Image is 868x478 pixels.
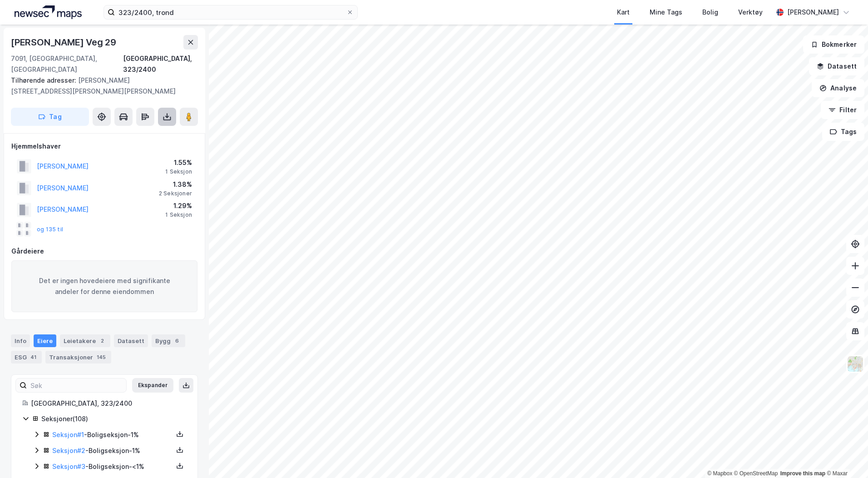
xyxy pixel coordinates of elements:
[114,334,148,347] div: Datasett
[165,157,192,168] div: 1.55%
[11,53,123,75] div: 7091, [GEOGRAPHIC_DATA], [GEOGRAPHIC_DATA]
[803,35,864,54] button: Bokmerker
[11,351,42,363] div: ESG
[11,246,197,257] div: Gårdeiere
[165,211,192,219] div: 1 Seksjon
[847,355,864,373] img: Z
[52,461,173,472] div: - Boligseksjon - <1%
[52,463,85,470] a: Seksjon#3
[617,7,630,18] div: Kart
[60,334,110,347] div: Leietakere
[132,378,173,393] button: Ekspander
[95,353,108,362] div: 145
[159,190,192,197] div: 2 Seksjoner
[809,57,864,75] button: Datasett
[165,200,192,211] div: 1.29%
[702,7,718,18] div: Bolig
[11,260,197,312] div: Det er ingen hovedeiere med signifikante andeler for denne eiendommen
[650,7,682,18] div: Mine Tags
[123,53,198,75] div: [GEOGRAPHIC_DATA], 323/2400
[34,334,56,347] div: Eiere
[822,123,864,141] button: Tags
[787,7,839,18] div: [PERSON_NAME]
[98,336,107,345] div: 2
[780,470,825,477] a: Improve this map
[11,35,118,50] div: [PERSON_NAME] Veg 29
[27,378,126,392] input: Søk
[11,108,89,126] button: Tag
[823,434,868,478] div: Kontrollprogram for chat
[31,398,187,409] div: [GEOGRAPHIC_DATA], 323/2400
[165,168,192,175] div: 1 Seksjon
[11,141,197,152] div: Hjemmelshaver
[52,429,173,440] div: - Boligseksjon - 1%
[11,334,30,347] div: Info
[29,353,38,362] div: 41
[152,334,185,347] div: Bygg
[812,79,864,97] button: Analyse
[11,76,78,84] span: Tilhørende adresser:
[15,5,82,19] img: logo.a4113a55bc3d86da70a041830d287a7e.svg
[173,336,182,345] div: 6
[45,351,111,363] div: Transaksjoner
[821,101,864,119] button: Filter
[707,470,732,477] a: Mapbox
[734,470,778,477] a: OpenStreetMap
[52,431,84,438] a: Seksjon#1
[11,75,191,97] div: [PERSON_NAME][STREET_ADDRESS][PERSON_NAME][PERSON_NAME]
[52,445,173,456] div: - Boligseksjon - 1%
[41,413,187,424] div: Seksjoner ( 108 )
[823,434,868,478] iframe: Chat Widget
[115,5,346,19] input: Søk på adresse, matrikkel, gårdeiere, leietakere eller personer
[159,179,192,190] div: 1.38%
[738,7,763,18] div: Verktøy
[52,447,85,454] a: Seksjon#2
